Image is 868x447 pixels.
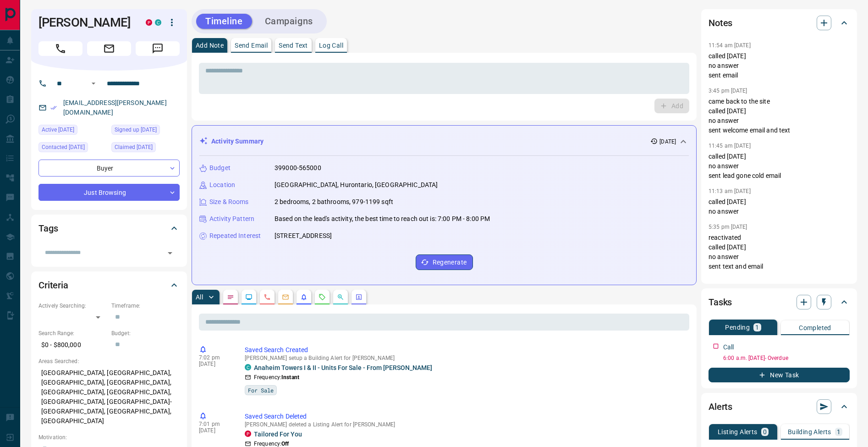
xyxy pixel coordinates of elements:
p: 5:35 pm [DATE] [709,224,747,230]
button: Campaigns [256,14,322,29]
p: 6:00 a.m. [DATE] - Overdue [723,354,850,362]
span: Contacted [DATE] [42,143,85,152]
h2: Criteria [38,278,68,292]
svg: Emails [282,293,289,301]
svg: Calls [264,293,271,301]
div: Tags [38,217,180,239]
p: Areas Searched: [38,357,180,365]
p: Completed [799,325,831,331]
p: came back to the site called [DATE] no answer sent welcome email and text [709,97,850,135]
div: Tue Aug 12 2025 [38,142,107,155]
div: property.ca [245,430,251,437]
span: For Sale [248,386,274,395]
p: called [DATE] no answer sent lead gone cold email [709,152,850,181]
div: Alerts [709,396,850,418]
p: Size & Rooms [209,197,249,207]
p: All [196,294,203,300]
div: condos.ca [155,19,161,26]
h2: Notes [709,16,732,30]
p: 0 [763,429,767,435]
svg: Notes [227,293,234,301]
p: [PERSON_NAME] setup a Building Alert for [PERSON_NAME] [245,355,686,361]
svg: Email Verified [50,105,57,111]
p: Saved Search Deleted [245,412,686,421]
p: [DATE] [659,138,676,146]
p: [STREET_ADDRESS] [275,231,332,241]
p: Repeated Interest [209,231,261,241]
p: Log Call [319,42,343,49]
a: Tailored For You [254,430,302,438]
div: Tue Nov 21 2023 [111,125,180,138]
p: 11:54 am [DATE] [709,42,751,49]
span: Call [38,41,82,56]
span: Signed up [DATE] [115,125,157,134]
strong: Instant [281,374,299,381]
div: Just Browsing [38,184,180,201]
p: [DATE] [199,361,231,367]
svg: Agent Actions [355,293,363,301]
p: 1 [755,324,759,331]
button: Open [164,247,176,259]
span: Active [DATE] [42,125,74,134]
p: [GEOGRAPHIC_DATA], Hurontario, [GEOGRAPHIC_DATA] [275,180,438,190]
p: 7:01 pm [199,421,231,427]
p: Listing Alerts [718,429,758,435]
a: Anaheim Towers I & II - Units For Sale - From [PERSON_NAME] [254,364,432,371]
p: Send Email [235,42,268,49]
p: Send Text [279,42,308,49]
p: Based on the lead's activity, the best time to reach out is: 7:00 PM - 8:00 PM [275,214,490,224]
div: Thu Nov 30 2023 [111,142,180,155]
p: $0 - $800,000 [38,337,107,353]
svg: Opportunities [337,293,344,301]
span: Message [136,41,180,56]
p: [PERSON_NAME] deleted a Listing Alert for [PERSON_NAME] [245,421,686,428]
div: Activity Summary[DATE] [199,133,689,150]
button: Timeline [196,14,252,29]
svg: Lead Browsing Activity [245,293,253,301]
span: Claimed [DATE] [115,143,153,152]
span: Email [87,41,131,56]
button: Open [88,78,99,89]
button: New Task [709,368,850,382]
p: Motivation: [38,433,180,441]
div: Criteria [38,274,180,296]
h2: Tags [38,221,58,236]
p: reactivated called [DATE] no answer sent text and email [709,233,850,271]
p: Add Note [196,42,224,49]
p: Call [723,342,734,352]
p: Activity Summary [211,137,264,146]
p: [GEOGRAPHIC_DATA], [GEOGRAPHIC_DATA], [GEOGRAPHIC_DATA], [GEOGRAPHIC_DATA], [GEOGRAPHIC_DATA], [G... [38,365,180,429]
p: Budget: [111,329,180,337]
button: Regenerate [416,254,473,270]
svg: Requests [319,293,326,301]
p: 2 bedrooms, 2 bathrooms, 979-1199 sqft [275,197,393,207]
p: 1 [837,429,841,435]
p: 11:45 am [DATE] [709,143,751,149]
p: Pending [725,324,750,331]
strong: Off [281,441,289,447]
p: called [DATE] no answer sent email [709,51,850,80]
svg: Listing Alerts [300,293,308,301]
p: 399000-565000 [275,163,321,173]
div: Tasks [709,291,850,313]
p: [DATE] [199,427,231,434]
div: Thu Jul 31 2025 [38,125,107,138]
p: Frequency: [254,373,299,381]
p: Search Range: [38,329,107,337]
p: Timeframe: [111,302,180,310]
h2: Alerts [709,399,732,414]
div: Notes [709,12,850,34]
p: Saved Search Created [245,345,686,355]
p: called [DATE] no answer [709,197,850,216]
p: Building Alerts [788,429,831,435]
div: property.ca [146,19,152,26]
p: 11:13 am [DATE] [709,188,751,194]
h1: [PERSON_NAME] [38,15,132,30]
div: Buyer [38,160,180,177]
p: Location [209,180,235,190]
a: [EMAIL_ADDRESS][PERSON_NAME][DOMAIN_NAME] [63,99,167,116]
p: Actively Searching: [38,302,107,310]
div: condos.ca [245,364,251,370]
p: Activity Pattern [209,214,254,224]
h2: Tasks [709,295,732,309]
